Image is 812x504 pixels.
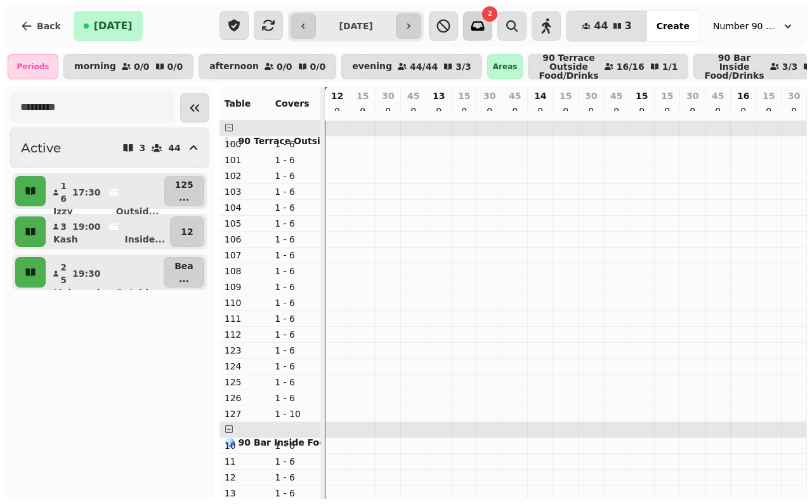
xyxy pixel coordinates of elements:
button: morning0/00/0 [63,54,193,79]
p: 1 - 6 [275,439,315,452]
p: 0 [637,105,647,117]
button: 443 [566,11,646,41]
p: Mainyard [53,286,100,299]
span: 2 [488,11,492,17]
p: 1 - 6 [275,138,315,150]
p: 1 - 6 [275,265,315,277]
button: Back [10,11,71,41]
p: 0 [713,105,723,117]
p: 125 [225,376,265,388]
p: 1 - 6 [275,312,315,325]
p: 15 [357,90,369,102]
p: 0 / 0 [134,62,150,71]
p: 15 [661,90,673,102]
p: 16 [737,90,749,102]
p: 1 - 6 [275,169,315,182]
p: Outsid ... [115,286,159,299]
p: 106 [225,233,265,246]
p: 16 [60,180,67,205]
p: 107 [225,249,265,262]
p: 104 [225,201,265,214]
p: 0 [358,105,368,117]
span: [DATE] [94,21,133,31]
p: 1 - 10 [275,408,315,420]
p: 0 [688,105,698,117]
p: ... [174,272,193,285]
p: 0 [434,105,444,117]
span: 3 [625,21,632,31]
p: 15 [763,90,775,102]
p: 124 [225,360,265,373]
h2: Active [21,139,61,157]
p: 1 - 6 [275,360,315,373]
p: 1 - 6 [275,487,315,500]
button: 1617:30IzzyOutsid... [48,176,162,206]
p: Bea [174,260,193,272]
p: 45 [712,90,724,102]
p: 101 [225,154,265,166]
p: 100 [225,138,265,150]
p: 15 [458,90,470,102]
p: 0 [586,105,596,117]
p: 0 / 0 [310,62,326,71]
p: 0 [764,105,774,117]
p: 0 [612,105,622,117]
p: 1 - 6 [275,249,315,262]
p: 3 [140,143,146,152]
p: Kash [53,233,78,246]
p: 3 [60,220,67,233]
p: 25 [60,261,67,286]
p: 1 - 6 [275,281,315,293]
p: 105 [225,217,265,230]
p: 44 / 44 [410,62,438,71]
p: 1 - 6 [275,185,315,198]
p: 13 [225,487,265,500]
p: 17:30 [72,186,101,199]
p: 90 Terrace Outside Food/Drinks [539,53,598,80]
p: 30 [382,90,394,102]
button: [DATE] [74,11,143,41]
button: afternoon0/00/0 [199,54,336,79]
p: 0 [510,105,520,117]
button: evening44/443/3 [341,54,482,79]
p: 90 Bar Inside Food/Drinks [704,53,764,80]
p: 0 [535,105,546,117]
p: 13 [433,90,445,102]
p: 0 [383,105,393,117]
p: ... [175,191,193,204]
p: 44 [168,143,180,152]
p: 1 - 6 [275,154,315,166]
p: 0 [738,105,749,117]
p: 1 / 1 [662,62,678,71]
p: 30 [483,90,495,102]
p: 10 [225,439,265,452]
button: Number 90 Bar [705,15,802,37]
p: 30 [686,90,698,102]
button: Bea... [164,257,204,288]
p: 3 / 3 [455,62,471,71]
span: 44 [594,21,608,31]
p: 123 [225,344,265,357]
p: 45 [509,90,521,102]
p: 15 [560,90,572,102]
span: Table [225,98,251,109]
p: 1 - 6 [275,201,315,214]
p: 11 [225,455,265,468]
p: 109 [225,281,265,293]
p: morning [74,62,116,72]
p: 0 [485,105,495,117]
p: 108 [225,265,265,277]
p: 127 [225,408,265,420]
p: 1 - 6 [275,328,315,341]
button: Create [646,11,700,41]
p: 125 [175,178,193,191]
p: 12 [331,90,343,102]
p: 12 [181,225,193,238]
p: 16 / 16 [617,62,645,71]
p: Izzy [53,205,73,218]
p: 45 [610,90,622,102]
p: Outsid ... [116,205,159,218]
p: 0 [789,105,799,117]
p: 30 [585,90,597,102]
button: 125... [164,176,204,206]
